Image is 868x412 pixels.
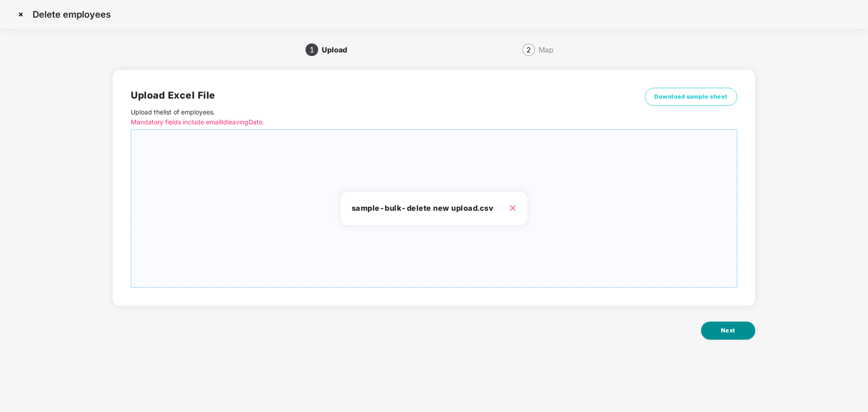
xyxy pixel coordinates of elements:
[131,88,610,103] h2: Upload Excel File
[131,117,610,127] p: Mandatory fields include emailId leavingDate.
[322,43,354,57] div: Upload
[310,46,314,53] span: 1
[526,46,531,53] span: 2
[352,203,516,214] h3: sample-bulk-delete new upload.csv
[721,326,735,335] span: Next
[131,107,610,127] p: Upload the list of employees .
[509,204,516,212] span: close
[539,43,553,57] div: Map
[701,322,755,340] button: Next
[645,88,737,106] button: Download sample sheet
[14,7,28,22] img: svg+xml;base64,PHN2ZyBpZD0iQ3Jvc3MtMzJ4MzIiIHhtbG5zPSJodHRwOi8vd3d3LnczLm9yZy8yMDAwL3N2ZyIgd2lkdG...
[654,92,728,101] span: Download sample sheet
[131,130,736,287] span: sample-bulk-delete new upload.csv close
[33,9,111,20] p: Delete employees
